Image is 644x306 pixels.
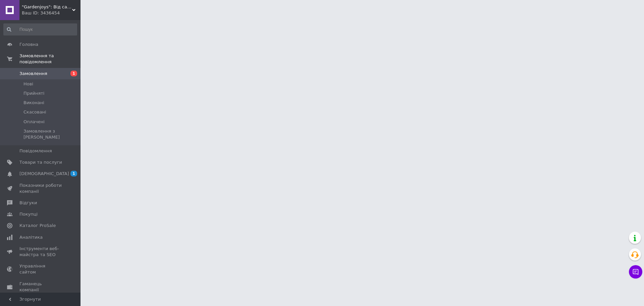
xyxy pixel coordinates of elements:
[23,100,44,106] span: Виконані
[3,23,77,35] input: Пошук
[70,171,77,176] span: 1
[19,223,56,229] span: Каталог ProSale
[19,246,62,258] span: Інструменти веб-майстра та SEO
[19,234,43,240] span: Аналітика
[19,182,62,195] span: Показники роботи компанії
[23,90,44,96] span: Прийняті
[19,200,37,206] span: Відгуки
[70,71,77,76] span: 1
[19,281,62,293] span: Гаманець компанії
[19,211,38,217] span: Покупці
[19,171,69,177] span: [DEMOGRAPHIC_DATA]
[22,4,72,10] span: "Gardenjoys": Від садової тачки до останнього гвинтика!
[19,263,62,275] span: Управління сайтом
[629,265,642,279] button: Чат з покупцем
[22,10,80,16] div: Ваш ID: 3436454
[23,109,46,115] span: Скасовані
[19,53,80,65] span: Замовлення та повідомлення
[19,148,52,154] span: Повідомлення
[23,128,76,140] span: Замовлення з [PERSON_NAME]
[19,159,62,165] span: Товари та послуги
[19,42,38,48] span: Головна
[23,81,33,87] span: Нові
[23,119,45,125] span: Оплачені
[19,71,47,77] span: Замовлення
